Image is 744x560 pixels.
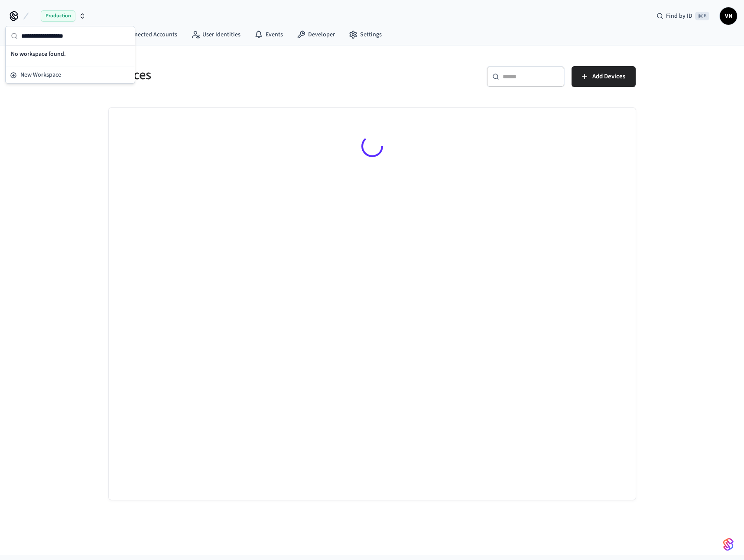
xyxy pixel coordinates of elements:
[650,8,716,24] div: Find by ID⌘ K
[572,66,636,87] button: Add Devices
[666,12,692,20] span: Find by ID
[695,12,709,20] span: ⌘ K
[723,537,734,551] img: SeamLogoGradient.69752ec5.svg
[109,66,367,84] h5: Devices
[6,68,134,82] button: New Workspace
[6,63,135,67] div: Suggestions
[7,48,133,61] div: No workspace found.
[720,7,737,25] button: VN
[247,27,290,42] a: Events
[106,27,184,42] a: Connected Accounts
[592,71,625,82] span: Add Devices
[184,27,247,42] a: User Identities
[41,10,75,22] span: Production
[20,71,61,80] span: New Workspace
[290,27,342,42] a: Developer
[721,8,736,24] span: VN
[342,27,389,42] a: Settings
